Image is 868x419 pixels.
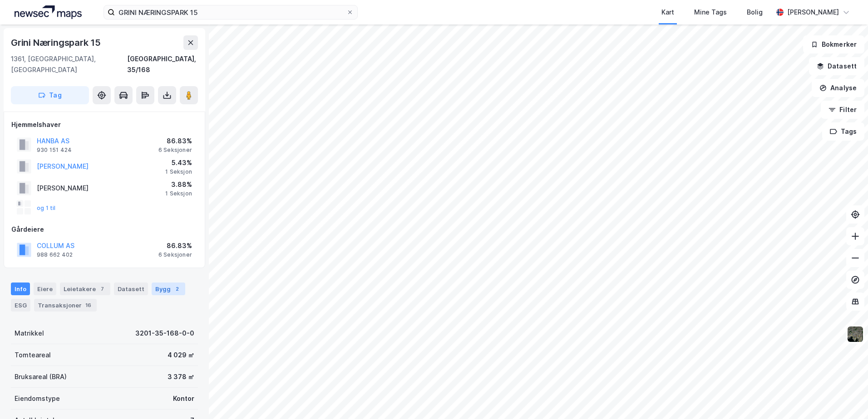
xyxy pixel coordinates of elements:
div: 86.83% [158,136,192,146]
div: Eiendomstype [15,393,60,404]
button: Bokmerker [803,35,864,54]
img: logo.a4113a55bc3d86da70a041830d287a7e.svg [15,5,82,19]
img: 9k= [847,326,864,343]
iframe: Chat Widget [823,375,868,419]
div: Leietakere [60,283,110,295]
div: 1 Seksjon [165,168,192,175]
input: Søk på adresse, matrikkel, gårdeiere, leietakere eller personer [115,5,346,19]
div: [PERSON_NAME] [787,7,839,18]
button: Filter [821,101,864,119]
div: Grini Næringspark 15 [11,35,103,50]
div: Transaksjoner [34,299,97,312]
div: 7 [98,284,107,293]
button: Analyse [812,79,864,97]
div: Tomteareal [15,350,51,361]
div: 930 151 424 [37,146,72,154]
div: 3.88% [165,179,192,190]
div: Gårdeiere [11,224,197,235]
div: Kontrollprogram for chat [823,375,868,419]
div: Kontor [173,393,194,404]
div: 2 [173,284,182,293]
div: 6 Seksjoner [158,146,192,154]
div: 4 029 ㎡ [168,350,194,361]
div: Bolig [747,7,763,18]
div: 16 [84,301,93,310]
div: Info [11,283,30,295]
div: Kart [661,7,674,18]
div: Hjemmelshaver [11,119,197,130]
div: [GEOGRAPHIC_DATA], 35/168 [127,54,198,75]
div: Eiere [34,283,56,295]
button: Datasett [809,57,864,75]
div: 5.43% [165,157,192,168]
div: 1361, [GEOGRAPHIC_DATA], [GEOGRAPHIC_DATA] [11,54,127,75]
div: Mine Tags [694,7,727,18]
div: 1 Seksjon [165,190,192,197]
div: ESG [11,299,30,312]
div: 3201-35-168-0-0 [135,328,194,339]
div: Bruksareal (BRA) [15,371,67,382]
div: 6 Seksjoner [158,251,192,258]
button: Tag [11,86,89,104]
div: Bygg [152,283,185,295]
button: Tags [822,122,864,141]
div: 86.83% [158,240,192,251]
div: Datasett [114,283,148,295]
div: [PERSON_NAME] [37,183,89,194]
div: 3 378 ㎡ [168,371,194,382]
div: 988 662 402 [37,251,73,258]
div: Matrikkel [15,328,44,339]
